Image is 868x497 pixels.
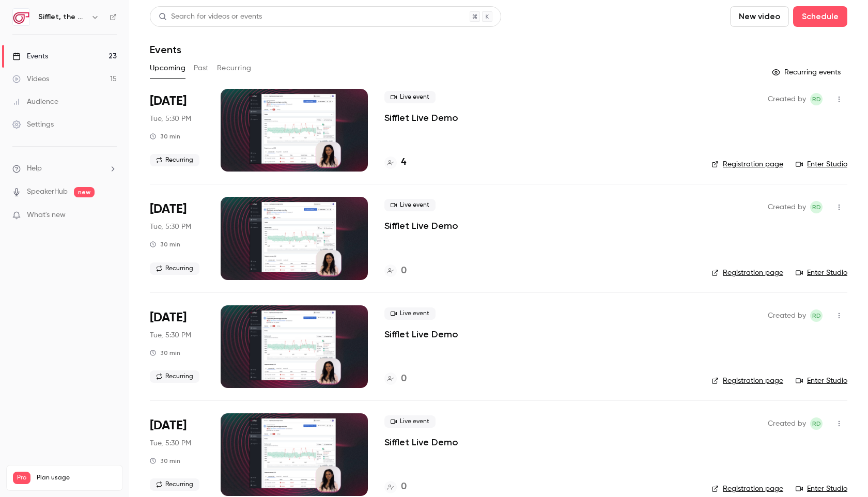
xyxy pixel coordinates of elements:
a: Enter Studio [796,376,847,386]
span: Plan usage [37,474,116,482]
span: [DATE] [150,93,187,110]
span: RD [812,309,821,322]
a: Registration page [711,376,783,386]
img: Sifflet, the AI-augmented data observability platform built for data teams with business users in... [13,9,29,25]
button: Recurring [217,60,252,76]
iframe: Noticeable Trigger [104,211,117,220]
span: Recurring [150,478,199,491]
span: Live event [384,415,436,428]
span: [DATE] [150,417,187,434]
div: Settings [12,119,54,130]
button: Schedule [793,6,847,27]
span: Recurring [150,262,199,275]
a: Enter Studio [796,159,847,169]
span: RD [812,201,821,213]
span: RD [812,417,821,430]
div: Oct 14 Tue, 5:30 PM (Europe/Paris) [150,197,204,279]
a: Enter Studio [796,268,847,278]
button: Past [194,60,209,76]
a: 0 [384,480,407,494]
button: Upcoming [150,60,185,76]
span: Live event [384,199,436,211]
a: 4 [384,156,406,169]
div: 30 min [150,457,180,465]
a: SpeakerHub [27,187,68,197]
a: 0 [384,264,407,278]
span: Created by [768,309,806,322]
span: [DATE] [150,309,187,326]
h4: 0 [401,480,407,494]
a: Registration page [711,484,783,494]
h1: Events [150,43,181,56]
span: Romain Doutriaux [810,309,823,322]
div: Events [12,51,48,61]
span: Recurring [150,370,199,383]
a: Sifflet Live Demo [384,112,458,124]
span: Tue, 5:30 PM [150,222,191,232]
span: Romain Doutriaux [810,417,823,430]
span: Romain Doutriaux [810,93,823,105]
span: Tue, 5:30 PM [150,438,191,448]
span: [DATE] [150,201,187,218]
a: Sifflet Live Demo [384,328,458,340]
span: RD [812,93,821,105]
h6: Sifflet, the AI-augmented data observability platform built for data teams with business users in... [38,12,87,22]
span: Live event [384,307,436,320]
span: Live event [384,91,436,103]
div: Oct 21 Tue, 5:30 PM (Europe/Paris) [150,305,204,388]
span: Tue, 5:30 PM [150,330,191,340]
div: 30 min [150,349,180,357]
div: 30 min [150,132,180,141]
span: Help [27,163,42,174]
span: Recurring [150,154,199,166]
div: 30 min [150,240,180,248]
a: Sifflet Live Demo [384,220,458,232]
h4: 0 [401,372,407,386]
div: Search for videos or events [159,11,262,22]
div: Videos [12,74,49,84]
span: What's new [27,210,66,221]
span: new [74,187,95,197]
h4: 0 [401,264,407,278]
span: Created by [768,201,806,213]
a: 0 [384,372,407,386]
a: Enter Studio [796,484,847,494]
h4: 4 [401,156,406,169]
div: Nov 4 Tue, 5:30 PM (Europe/Paris) [150,413,204,496]
li: help-dropdown-opener [12,163,117,174]
div: Audience [12,97,58,107]
span: Created by [768,93,806,105]
span: Pro [13,472,30,484]
button: New video [730,6,789,27]
div: Sep 30 Tue, 5:30 PM (Europe/Paris) [150,89,204,172]
a: Sifflet Live Demo [384,436,458,448]
a: Registration page [711,268,783,278]
span: Romain Doutriaux [810,201,823,213]
a: Registration page [711,159,783,169]
span: Created by [768,417,806,430]
button: Recurring events [767,64,847,81]
span: Tue, 5:30 PM [150,114,191,124]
